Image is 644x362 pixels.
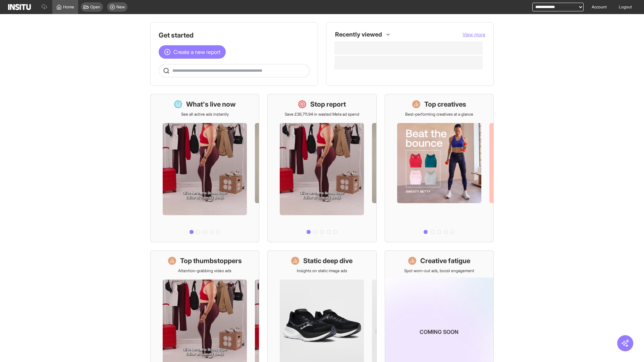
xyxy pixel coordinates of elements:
[285,112,359,117] p: Save £36,711.94 in wasted Meta ad spend
[8,4,31,10] img: Logo
[463,31,485,38] button: View more
[181,112,229,117] p: See all active ads instantly
[90,4,100,10] span: Open
[116,4,125,10] span: New
[310,100,346,109] h1: Stop report
[303,256,353,265] h1: Static deep dive
[173,48,220,56] span: Create a new report
[180,256,242,265] h1: Top thumbstoppers
[178,268,231,274] p: Attention-grabbing video ads
[150,94,259,242] a: What's live nowSee all active ads instantly
[424,100,466,109] h1: Top creatives
[463,32,485,37] span: View more
[159,31,310,40] h1: Get started
[63,4,74,10] span: Home
[385,94,494,242] a: Top creativesBest-performing creatives at a glance
[405,112,473,117] p: Best-performing creatives at a glance
[159,45,226,59] button: Create a new report
[186,100,236,109] h1: What's live now
[267,94,376,242] a: Stop reportSave £36,711.94 in wasted Meta ad spend
[297,268,347,274] p: Insights on static image ads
